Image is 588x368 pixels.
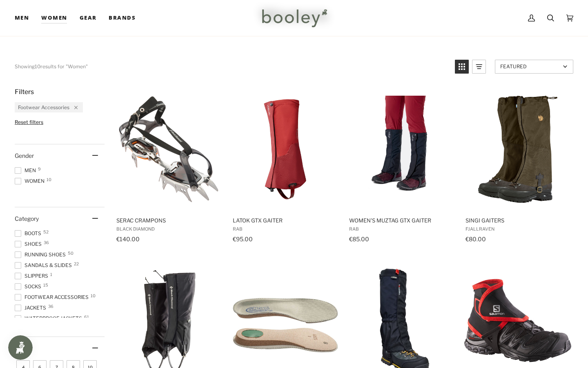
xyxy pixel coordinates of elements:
span: Running Shoes [15,251,68,258]
span: Socks [15,283,44,290]
span: Footwear Accessories [15,294,91,301]
span: Reset filters [15,119,43,125]
span: Filters [15,88,34,96]
span: €80.00 [465,236,486,242]
span: Singi Gaiters [465,217,570,224]
span: Women [15,177,47,185]
a: View list mode [472,60,486,74]
span: 61 [84,315,89,319]
a: Sort options [495,60,573,74]
iframe: Button to open loyalty program pop-up [8,335,33,360]
span: Featured [500,63,560,70]
div: Showing results for "Women" [15,60,88,74]
span: Rab [349,226,454,232]
span: Serac Crampons [116,217,221,224]
a: Serac Crampons [115,88,222,245]
a: Women's Muztag GTX Gaiter [348,88,455,245]
img: Fjallraven Singi Gaiters Dark Olive - Booley Galway [464,96,571,203]
span: 9 [38,167,41,171]
span: Rab [233,226,337,232]
b: 10 [35,63,40,70]
span: Women [41,14,67,22]
img: Rab Latok GTX Gaiter Ascent Red - Booley Galway [232,96,339,203]
span: 10 [91,294,96,298]
span: Shoes [15,240,44,248]
span: Fjallraven [465,226,570,232]
span: 52 [43,230,49,234]
span: 15 [43,283,48,287]
span: Boots [15,230,44,237]
span: Gender [15,152,34,159]
span: Sandals & Slides [15,262,74,269]
span: Black Diamond [116,226,221,232]
span: Footwear Accessories [18,104,69,110]
span: Category [15,215,39,222]
a: Latok GTX Gaiter [232,88,339,245]
span: 1 [50,272,52,276]
span: Jackets [15,304,49,312]
span: Brands [109,14,136,22]
span: Slippers [15,272,51,280]
span: Latok GTX Gaiter [233,217,337,224]
span: Gear [80,14,97,22]
span: Waterproof Jackets [15,315,85,322]
span: 50 [68,251,73,255]
span: 22 [74,262,79,266]
a: View grid mode [455,60,469,74]
img: Black Diamond Serac Crampons - Booley Galway [115,96,222,203]
span: Women's Muztag GTX Gaiter [349,217,454,224]
li: Reset filters [15,119,105,125]
img: Rab Women's Muztag GTX Gaiter Black - Booley Galway [348,96,455,203]
span: Men [15,167,38,174]
span: 36 [44,240,49,245]
div: Remove filter: Footwear Accessories [69,104,78,110]
a: Singi Gaiters [464,88,571,245]
span: €140.00 [116,236,140,242]
span: €85.00 [349,236,369,242]
span: Men [15,14,29,22]
span: €95.00 [233,236,253,242]
span: 36 [48,304,53,308]
span: 10 [47,177,51,182]
img: Booley [258,6,330,30]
